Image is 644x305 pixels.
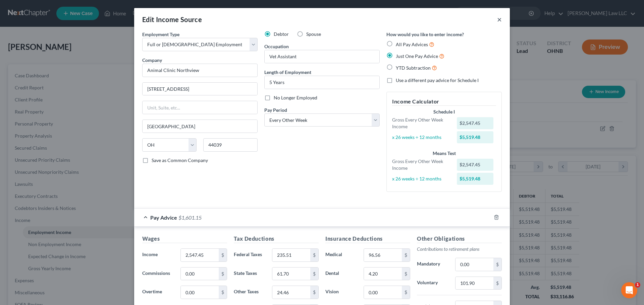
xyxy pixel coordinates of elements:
[414,258,452,271] label: Mandatory
[142,15,202,24] div: Edit Income Source
[310,249,318,261] div: $
[621,282,637,298] iframe: Intercom live chat
[310,268,318,280] div: $
[364,286,402,299] input: 0.00
[234,235,319,243] h5: Tax Deductions
[417,235,502,243] h5: Other Obligations
[389,158,453,171] div: Gross Every Other Week Income
[396,53,438,59] span: Just One Pay Advice
[402,286,410,299] div: $
[389,175,453,182] div: x 26 weeks ÷ 12 months
[272,268,310,280] input: 0.00
[389,134,453,141] div: x 26 weeks ÷ 12 months
[497,15,502,23] button: ×
[457,131,494,143] div: $5,519.48
[414,277,452,290] label: Voluntary
[392,150,496,157] div: Means Test
[152,157,208,163] span: Save as Common Company
[396,77,479,83] span: Use a different pay advice for Schedule I
[142,251,158,257] span: Income
[219,249,227,261] div: $
[493,258,501,271] div: $
[635,282,640,288] span: 1
[322,286,360,299] label: Vision
[143,83,257,95] input: Enter address...
[181,249,219,261] input: 0.00
[264,69,311,76] label: Length of Employment
[493,277,501,290] div: $
[265,76,379,89] input: ex: 2 years
[417,246,502,252] p: Contributions to retirement plans
[143,101,257,114] input: Unit, Suite, etc...
[264,43,289,50] label: Occupation
[264,107,287,113] span: Pay Period
[455,277,493,290] input: 0.00
[310,286,318,299] div: $
[181,286,219,299] input: 0.00
[272,286,310,299] input: 0.00
[455,258,493,271] input: 0.00
[139,286,177,299] label: Overtime
[142,31,179,37] span: Employment Type
[457,117,494,129] div: $2,547.45
[364,268,402,280] input: 0.00
[364,249,402,261] input: 0.00
[274,31,289,37] span: Debtor
[396,42,428,47] span: All Pay Advices
[457,159,494,171] div: $2,547.45
[219,268,227,280] div: $
[402,249,410,261] div: $
[306,31,321,37] span: Spouse
[150,214,177,221] span: Pay Advice
[230,267,269,281] label: State Taxes
[230,286,269,299] label: Other Taxes
[392,108,496,115] div: Schedule I
[322,248,360,262] label: Medical
[142,235,227,243] h5: Wages
[386,31,464,38] label: How would you like to enter income?
[274,95,317,100] span: No Longer Employed
[181,268,219,280] input: 0.00
[265,50,379,63] input: --
[402,268,410,280] div: $
[230,248,269,262] label: Federal Taxes
[178,214,202,221] span: $1,601.15
[142,64,258,77] input: Search company by name...
[389,117,453,130] div: Gross Every Other Week Income
[143,120,257,133] input: Enter city...
[325,235,410,243] h5: Insurance Deductions
[392,97,496,106] h5: Income Calculator
[457,173,494,185] div: $5,519.48
[396,65,431,71] span: YTD Subtraction
[139,267,177,281] label: Commissions
[142,57,162,63] span: Company
[219,286,227,299] div: $
[272,249,310,261] input: 0.00
[322,267,360,281] label: Dental
[203,138,258,152] input: Enter zip...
